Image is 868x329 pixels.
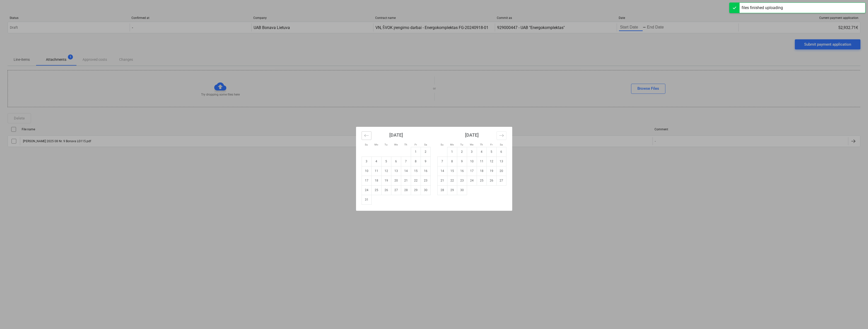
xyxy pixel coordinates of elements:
[362,185,371,195] td: Choose Sunday, August 24, 2025 as your check-in date. It's available.
[486,147,496,157] td: Choose Friday, September 5, 2025 as your check-in date. It's available.
[460,143,463,146] small: Tu
[411,157,421,166] td: Choose Friday, August 8, 2025 as your check-in date. It's available.
[381,166,391,176] td: Choose Tuesday, August 12, 2025 as your check-in date. It's available.
[457,157,467,166] td: Choose Tuesday, September 9, 2025 as your check-in date. It's available.
[371,166,381,176] td: Choose Monday, August 11, 2025 as your check-in date. It's available.
[374,143,378,146] small: Mo
[381,176,391,185] td: Choose Tuesday, August 19, 2025 as your check-in date. It's available.
[490,143,493,146] small: Fr
[477,157,486,166] td: Choose Thursday, September 11, 2025 as your check-in date. It's available.
[401,176,411,185] td: Choose Thursday, August 21, 2025 as your check-in date. It's available.
[389,132,403,138] strong: [DATE]
[477,176,486,185] td: Choose Thursday, September 25, 2025 as your check-in date. It's available.
[371,176,381,185] td: Choose Monday, August 18, 2025 as your check-in date. It's available.
[381,157,391,166] td: Choose Tuesday, August 5, 2025 as your check-in date. It's available.
[362,195,371,204] td: Choose Sunday, August 31, 2025 as your check-in date. It's available.
[371,157,381,166] td: Choose Monday, August 4, 2025 as your check-in date. It's available.
[467,157,477,166] td: Choose Wednesday, September 10, 2025 as your check-in date. It's available.
[447,157,457,166] td: Choose Monday, September 8, 2025 as your check-in date. It's available.
[411,176,421,185] td: Choose Friday, August 22, 2025 as your check-in date. It's available.
[467,176,477,185] td: Choose Wednesday, September 24, 2025 as your check-in date. It's available.
[385,143,388,146] small: Tu
[450,143,454,146] small: Mo
[401,185,411,195] td: Choose Thursday, August 28, 2025 as your check-in date. It's available.
[421,185,430,195] td: Choose Saturday, August 30, 2025 as your check-in date. It's available.
[467,166,477,176] td: Choose Wednesday, September 17, 2025 as your check-in date. It's available.
[394,143,398,146] small: We
[411,147,421,157] td: Choose Friday, August 1, 2025 as your check-in date. It's available.
[467,147,477,157] td: Choose Wednesday, September 3, 2025 as your check-in date. It's available.
[437,166,447,176] td: Choose Sunday, September 14, 2025 as your check-in date. It's available.
[424,143,427,146] small: Sa
[421,147,430,157] td: Choose Saturday, August 2, 2025 as your check-in date. It's available.
[365,143,368,146] small: Su
[401,157,411,166] td: Choose Thursday, August 7, 2025 as your check-in date. It's available.
[421,176,430,185] td: Choose Saturday, August 23, 2025 as your check-in date. It's available.
[486,157,496,166] td: Choose Friday, September 12, 2025 as your check-in date. It's available.
[401,166,411,176] td: Choose Thursday, August 14, 2025 as your check-in date. It's available.
[465,132,479,138] strong: [DATE]
[441,143,444,146] small: Su
[415,143,417,146] small: Fr
[486,166,496,176] td: Choose Friday, September 19, 2025 as your check-in date. It's available.
[742,5,783,11] div: files finished uploading
[421,157,430,166] td: Choose Saturday, August 9, 2025 as your check-in date. It's available.
[447,147,457,157] td: Choose Monday, September 1, 2025 as your check-in date. It's available.
[477,147,486,157] td: Choose Thursday, September 4, 2025 as your check-in date. It's available.
[457,147,467,157] td: Choose Tuesday, September 2, 2025 as your check-in date. It's available.
[447,166,457,176] td: Choose Monday, September 15, 2025 as your check-in date. It's available.
[362,157,371,166] td: Choose Sunday, August 3, 2025 as your check-in date. It's available.
[437,185,447,195] td: Choose Sunday, September 28, 2025 as your check-in date. It's available.
[477,166,486,176] td: Choose Thursday, September 18, 2025 as your check-in date. It's available.
[391,185,401,195] td: Choose Wednesday, August 27, 2025 as your check-in date. It's available.
[391,166,401,176] td: Choose Wednesday, August 13, 2025 as your check-in date. It's available.
[391,176,401,185] td: Choose Wednesday, August 20, 2025 as your check-in date. It's available.
[447,185,457,195] td: Choose Monday, September 29, 2025 as your check-in date. It's available.
[411,185,421,195] td: Choose Friday, August 29, 2025 as your check-in date. It's available.
[497,131,506,140] button: Move forward to switch to the next month.
[500,143,503,146] small: Sa
[362,131,371,140] button: Move backward to switch to the previous month.
[457,185,467,195] td: Choose Tuesday, September 30, 2025 as your check-in date. It's available.
[381,185,391,195] td: Choose Tuesday, August 26, 2025 as your check-in date. It's available.
[362,176,371,185] td: Choose Sunday, August 17, 2025 as your check-in date. It's available.
[371,185,381,195] td: Choose Monday, August 25, 2025 as your check-in date. It's available.
[496,147,506,157] td: Choose Saturday, September 6, 2025 as your check-in date. It's available.
[470,143,473,146] small: We
[457,166,467,176] td: Choose Tuesday, September 16, 2025 as your check-in date. It's available.
[411,166,421,176] td: Choose Friday, August 15, 2025 as your check-in date. It's available.
[362,166,371,176] td: Choose Sunday, August 10, 2025 as your check-in date. It's available.
[486,176,496,185] td: Choose Friday, September 26, 2025 as your check-in date. It's available.
[421,166,430,176] td: Choose Saturday, August 16, 2025 as your check-in date. It's available.
[356,127,512,211] div: Calendar
[496,166,506,176] td: Choose Saturday, September 20, 2025 as your check-in date. It's available.
[391,157,401,166] td: Choose Wednesday, August 6, 2025 as your check-in date. It's available.
[404,143,407,146] small: Th
[437,176,447,185] td: Choose Sunday, September 21, 2025 as your check-in date. It's available.
[437,157,447,166] td: Choose Sunday, September 7, 2025 as your check-in date. It's available.
[447,176,457,185] td: Choose Monday, September 22, 2025 as your check-in date. It's available.
[496,157,506,166] td: Choose Saturday, September 13, 2025 as your check-in date. It's available.
[496,176,506,185] td: Choose Saturday, September 27, 2025 as your check-in date. It's available.
[480,143,483,146] small: Th
[457,176,467,185] td: Choose Tuesday, September 23, 2025 as your check-in date. It's available.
